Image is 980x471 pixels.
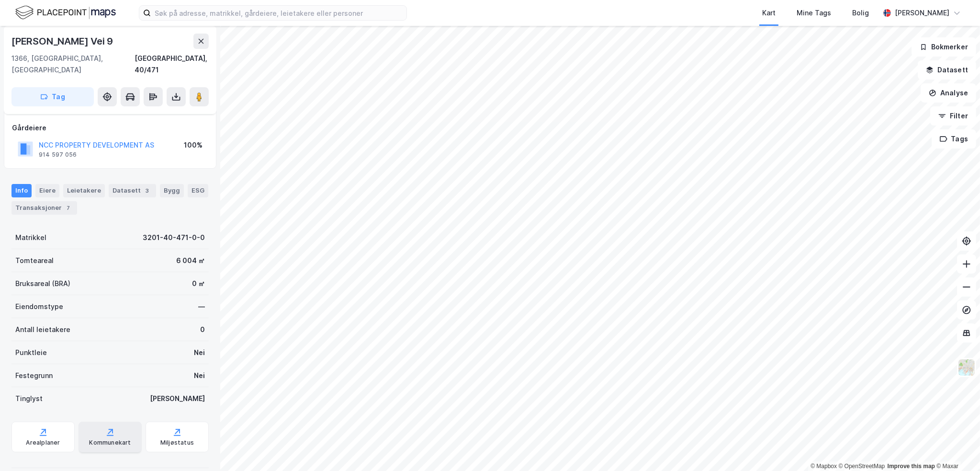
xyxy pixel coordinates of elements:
[26,439,60,447] div: Arealplaner
[15,324,70,335] div: Antall leietakere
[932,425,980,471] iframe: Chat Widget
[160,439,194,447] div: Miljøstatus
[184,139,203,151] div: 100%
[64,203,73,213] div: 7
[11,201,77,215] div: Transaksjoner
[15,278,70,289] div: Bruksareal (BRA)
[839,463,885,470] a: OpenStreetMap
[797,7,831,19] div: Mine Tags
[15,255,54,266] div: Tomteareal
[11,87,94,106] button: Tag
[143,232,205,243] div: 3201-40-471-0-0
[35,184,59,197] div: Eiere
[921,83,976,103] button: Analyse
[811,463,837,470] a: Mapbox
[200,324,205,335] div: 0
[11,184,32,197] div: Info
[151,6,406,20] input: Søk på adresse, matrikkel, gårdeiere, leietakere eller personer
[11,34,115,49] div: [PERSON_NAME] Vei 9
[15,347,47,358] div: Punktleie
[15,301,63,312] div: Eiendomstype
[176,255,205,266] div: 6 004 ㎡
[143,186,152,195] div: 3
[918,60,976,80] button: Datasett
[63,184,105,197] div: Leietakere
[932,129,976,149] button: Tags
[15,393,43,404] div: Tinglyst
[109,184,156,197] div: Datasett
[89,439,131,447] div: Kommunekart
[15,4,116,21] img: logo.f888ab2527a4732fd821a326f86c7f29.svg
[762,7,776,19] div: Kart
[135,53,209,76] div: [GEOGRAPHIC_DATA], 40/471
[150,393,205,404] div: [PERSON_NAME]
[194,347,205,358] div: Nei
[12,122,208,134] div: Gårdeiere
[852,7,869,19] div: Bolig
[912,37,976,57] button: Bokmerker
[39,151,77,159] div: 914 597 056
[895,7,949,19] div: [PERSON_NAME]
[11,53,135,76] div: 1366, [GEOGRAPHIC_DATA], [GEOGRAPHIC_DATA]
[15,232,46,243] div: Matrikkel
[888,463,935,470] a: Improve this map
[194,370,205,381] div: Nei
[198,301,205,312] div: —
[930,106,976,126] button: Filter
[160,184,184,197] div: Bygg
[957,358,976,377] img: Z
[188,184,208,197] div: ESG
[932,425,980,471] div: Kontrollprogram for chat
[15,370,53,381] div: Festegrunn
[192,278,205,289] div: 0 ㎡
